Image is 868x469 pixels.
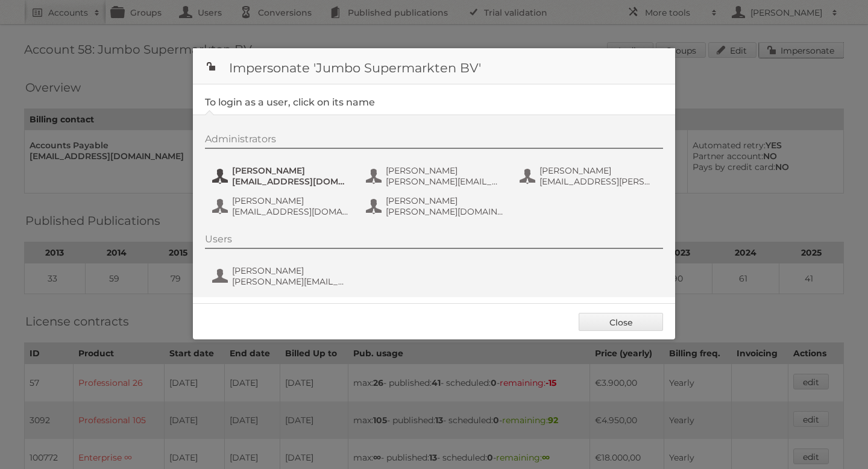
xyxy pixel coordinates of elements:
[518,164,660,188] button: [PERSON_NAME] [EMAIL_ADDRESS][PERSON_NAME][DOMAIN_NAME]
[232,165,349,176] span: [PERSON_NAME]
[232,206,349,217] span: [EMAIL_ADDRESS][DOMAIN_NAME]
[211,264,353,288] button: [PERSON_NAME] [PERSON_NAME][EMAIL_ADDRESS][DOMAIN_NAME]
[365,194,506,218] button: [PERSON_NAME] [PERSON_NAME][DOMAIN_NAME][EMAIL_ADDRESS][DOMAIN_NAME]
[205,96,375,108] legend: To login as a user, click on its name
[386,165,503,176] span: [PERSON_NAME]
[211,194,353,218] button: [PERSON_NAME] [EMAIL_ADDRESS][DOMAIN_NAME]
[211,164,353,188] button: [PERSON_NAME] [EMAIL_ADDRESS][DOMAIN_NAME]
[386,176,503,187] span: [PERSON_NAME][EMAIL_ADDRESS][DOMAIN_NAME]
[205,233,663,249] div: Users
[232,276,349,287] span: [PERSON_NAME][EMAIL_ADDRESS][DOMAIN_NAME]
[365,164,506,188] button: [PERSON_NAME] [PERSON_NAME][EMAIL_ADDRESS][DOMAIN_NAME]
[232,195,349,206] span: [PERSON_NAME]
[386,195,503,206] span: [PERSON_NAME]
[232,265,349,276] span: [PERSON_NAME]
[386,206,503,217] span: [PERSON_NAME][DOMAIN_NAME][EMAIL_ADDRESS][DOMAIN_NAME]
[579,313,663,331] a: Close
[205,133,663,149] div: Administrators
[539,176,656,187] span: [EMAIL_ADDRESS][PERSON_NAME][DOMAIN_NAME]
[193,48,675,84] h1: Impersonate 'Jumbo Supermarkten BV'
[232,176,349,187] span: [EMAIL_ADDRESS][DOMAIN_NAME]
[539,165,656,176] span: [PERSON_NAME]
